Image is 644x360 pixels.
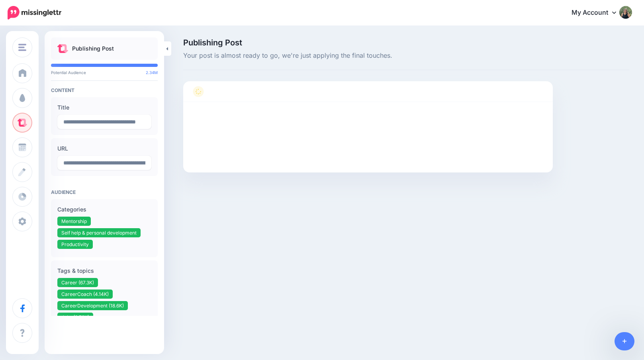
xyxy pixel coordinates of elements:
[51,70,158,75] p: Potential Audience
[72,44,114,53] p: Publishing Post
[61,280,94,286] span: Career (67.3K)
[8,6,61,20] img: Missinglettr
[146,70,158,75] span: 2.34M
[564,3,632,23] a: My Account
[61,303,124,309] span: CareerDevelopment (18.6K)
[183,39,629,47] span: Publishing Post
[57,44,68,53] img: curate.png
[61,314,89,320] span: Jobs (8.78K)
[61,218,87,224] span: Mentorship
[57,144,151,153] label: URL
[51,87,158,93] h4: Content
[51,189,158,195] h4: Audience
[61,230,137,236] span: Self help & personal development
[57,103,151,112] label: Title
[61,241,89,247] span: Productivity
[61,291,109,297] span: CareerCoach (4.14K)
[183,51,629,61] span: Your post is almost ready to go, we're just applying the final touches.
[57,266,151,276] label: Tags & topics
[57,205,151,214] label: Categories
[18,44,26,51] img: menu.png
